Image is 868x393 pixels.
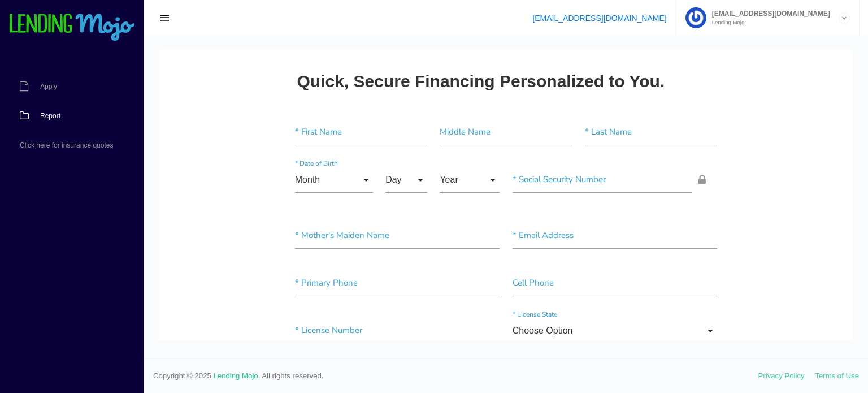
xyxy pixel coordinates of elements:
span: Report [40,113,60,119]
img: logo-small.png [8,14,136,42]
a: Lending Mojo [214,372,258,380]
span: Copyright © 2025. . All rights reserved. [153,370,758,382]
span: Apply [40,83,57,90]
span: [EMAIL_ADDRESS][DOMAIN_NAME] [706,10,830,17]
a: Terms of Use [815,372,859,380]
span: Click here for insurance quotes [20,142,113,149]
a: Privacy Policy [758,372,805,380]
h2: Quick, Secure Financing Personalized to You. [138,23,506,41]
img: Profile image [685,7,706,28]
small: Lending Mojo [706,20,830,25]
a: [EMAIL_ADDRESS][DOMAIN_NAME] [532,14,666,23]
